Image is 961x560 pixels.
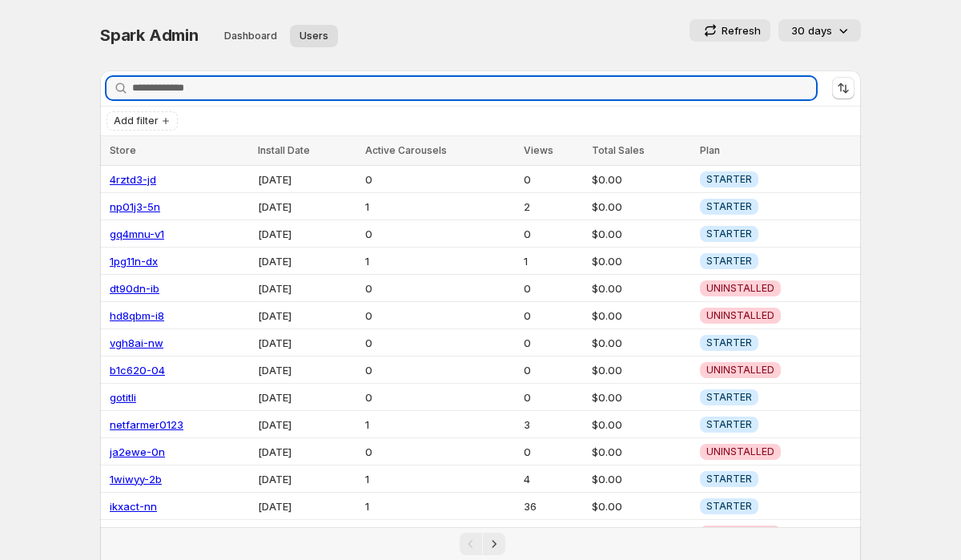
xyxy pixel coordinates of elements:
[587,248,695,275] td: $0.00
[706,473,752,485] span: STARTER
[519,357,587,384] td: 0
[519,220,587,248] td: 0
[100,26,199,45] span: Spark Admin
[360,220,519,248] td: 0
[519,465,587,493] td: 4
[706,309,774,322] span: UNINSTALLED
[587,275,695,302] td: $0.00
[360,465,519,493] td: 1
[360,357,519,384] td: 0
[360,329,519,357] td: 0
[592,144,645,156] span: Total Sales
[519,302,587,329] td: 0
[587,302,695,329] td: $0.00
[110,391,136,404] a: gotitli
[519,438,587,465] td: 0
[519,166,587,193] td: 0
[519,275,587,302] td: 0
[110,418,183,431] a: netfarmer0123
[215,25,287,47] button: Dashboard overview
[519,248,587,275] td: 1
[706,418,752,431] span: STARTER
[483,533,505,555] button: Next
[300,30,328,42] span: Users
[778,19,861,42] button: 30 days
[587,438,695,465] td: $0.00
[253,411,360,438] td: [DATE]
[360,275,519,302] td: 0
[587,220,695,248] td: $0.00
[110,255,158,268] a: 1pg11n-dx
[224,30,277,42] span: Dashboard
[791,22,832,38] p: 30 days
[587,329,695,357] td: $0.00
[253,329,360,357] td: [DATE]
[706,173,752,186] span: STARTER
[110,445,165,458] a: ja2ewe-0n
[290,25,338,47] button: User management
[690,19,770,42] button: Refresh
[253,166,360,193] td: [DATE]
[110,282,159,295] a: dt90dn-ib
[519,384,587,411] td: 0
[587,166,695,193] td: $0.00
[253,438,360,465] td: [DATE]
[519,520,587,547] td: 0
[253,384,360,411] td: [DATE]
[110,144,136,156] span: Store
[110,173,156,186] a: 4rztd3-jd
[365,144,447,156] span: Active Carousels
[587,357,695,384] td: $0.00
[110,364,165,377] a: b1c620-04
[253,465,360,493] td: [DATE]
[110,500,157,513] a: ikxact-nn
[360,384,519,411] td: 0
[519,411,587,438] td: 3
[360,493,519,520] td: 1
[587,520,695,547] td: $0.00
[360,302,519,329] td: 0
[110,200,160,213] a: np01j3-5n
[706,445,774,458] span: UNINSTALLED
[360,520,519,547] td: 0
[722,22,761,38] p: Refresh
[107,111,178,131] button: Add filter
[253,248,360,275] td: [DATE]
[706,364,774,377] span: UNINSTALLED
[253,220,360,248] td: [DATE]
[110,336,163,349] a: vgh8ai-nw
[587,384,695,411] td: $0.00
[360,411,519,438] td: 1
[360,193,519,220] td: 1
[519,493,587,520] td: 36
[587,411,695,438] td: $0.00
[706,255,752,268] span: STARTER
[587,493,695,520] td: $0.00
[832,77,854,99] button: Sort the results
[587,193,695,220] td: $0.00
[587,465,695,493] td: $0.00
[110,473,162,485] a: 1wiwyy-2b
[110,228,164,240] a: gq4mnu-v1
[706,500,752,513] span: STARTER
[706,200,752,213] span: STARTER
[253,193,360,220] td: [DATE]
[253,520,360,547] td: [DATE]
[253,302,360,329] td: [DATE]
[253,357,360,384] td: [DATE]
[100,527,861,560] nav: Pagination
[700,144,720,156] span: Plan
[519,193,587,220] td: 2
[114,115,159,127] span: Add filter
[706,391,752,404] span: STARTER
[519,329,587,357] td: 0
[360,166,519,193] td: 0
[706,228,752,240] span: STARTER
[253,275,360,302] td: [DATE]
[258,144,310,156] span: Install Date
[524,144,553,156] span: Views
[253,493,360,520] td: [DATE]
[360,248,519,275] td: 1
[110,309,164,322] a: hd8qbm-i8
[360,438,519,465] td: 0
